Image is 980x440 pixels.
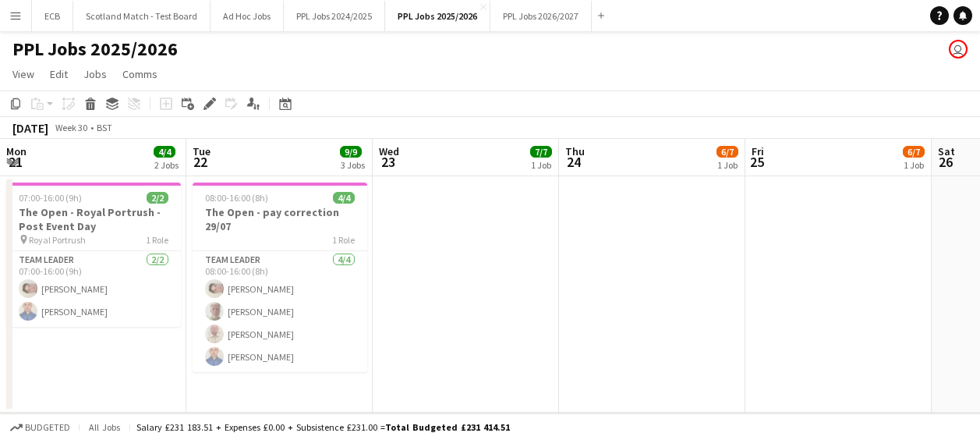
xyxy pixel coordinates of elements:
[32,1,73,31] button: ECB
[12,120,48,136] div: [DATE]
[51,122,90,133] span: Week 30
[29,234,86,246] span: Royal Portrush
[531,159,551,171] div: 1 Job
[379,144,399,158] span: Wed
[25,422,70,433] span: Budgeted
[341,159,365,171] div: 3 Jobs
[97,122,112,133] div: BST
[190,153,211,171] span: 22
[154,159,179,171] div: 2 Jobs
[284,1,385,31] button: PPL Jobs 2024/2025
[332,234,355,246] span: 1 Role
[340,146,362,158] span: 9/9
[86,421,123,433] span: All jobs
[211,1,284,31] button: Ad Hoc Jobs
[377,153,399,171] span: 23
[530,146,552,158] span: 7/7
[6,205,181,233] h3: The Open - Royal Portrush - Post Event Day
[193,144,211,158] span: Tue
[565,144,585,158] span: Thu
[938,144,955,158] span: Sat
[903,146,925,158] span: 6/7
[12,37,178,61] h1: PPL Jobs 2025/2026
[333,192,355,204] span: 4/4
[385,1,490,31] button: PPL Jobs 2025/2026
[205,192,268,204] span: 08:00-16:00 (8h)
[717,159,738,171] div: 1 Job
[6,144,27,158] span: Mon
[12,67,34,81] span: View
[193,183,367,372] app-job-card: 08:00-16:00 (8h)4/4The Open - pay correction 29/071 RoleTeam Leader4/408:00-16:00 (8h)[PERSON_NAM...
[50,67,68,81] span: Edit
[193,205,367,233] h3: The Open - pay correction 29/07
[44,64,74,84] a: Edit
[146,234,168,246] span: 1 Role
[4,153,27,171] span: 21
[193,251,367,372] app-card-role: Team Leader4/408:00-16:00 (8h)[PERSON_NAME][PERSON_NAME][PERSON_NAME][PERSON_NAME]
[490,1,592,31] button: PPL Jobs 2026/2027
[563,153,585,171] span: 24
[19,192,82,204] span: 07:00-16:00 (9h)
[116,64,164,84] a: Comms
[77,64,113,84] a: Jobs
[122,67,157,81] span: Comms
[154,146,175,158] span: 4/4
[385,421,510,433] span: Total Budgeted £231 414.51
[904,159,924,171] div: 1 Job
[6,251,181,327] app-card-role: Team Leader2/207:00-16:00 (9h)[PERSON_NAME][PERSON_NAME]
[83,67,107,81] span: Jobs
[949,40,968,59] app-user-avatar: Jane Barron
[73,1,211,31] button: Scotland Match - Test Board
[147,192,168,204] span: 2/2
[749,153,764,171] span: 25
[6,64,41,84] a: View
[716,146,738,158] span: 6/7
[936,153,955,171] span: 26
[136,421,510,433] div: Salary £231 183.51 + Expenses £0.00 + Subsistence £231.00 =
[8,419,73,436] button: Budgeted
[6,183,181,327] app-job-card: 07:00-16:00 (9h)2/2The Open - Royal Portrush - Post Event Day Royal Portrush1 RoleTeam Leader2/20...
[752,144,764,158] span: Fri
